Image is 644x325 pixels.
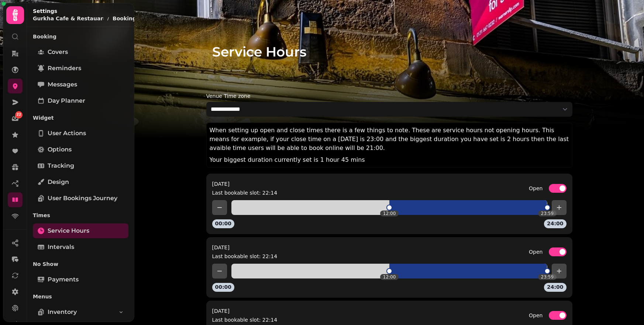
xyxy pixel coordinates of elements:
[212,179,278,188] label: [DATE]
[48,275,79,284] span: Payments
[206,92,572,100] label: Venue Time zone
[212,307,278,315] label: [DATE]
[33,15,145,22] nav: breadcrumb
[212,200,227,215] button: Add item
[48,161,74,170] span: Tracking
[33,257,128,271] p: No Show
[48,145,72,154] span: Options
[212,315,278,324] label: Last bookable slot: 22:14
[212,27,566,59] h1: Service Hours
[552,264,566,278] button: Add item
[212,264,227,278] button: Add item
[33,272,128,287] a: Payments
[33,175,128,189] a: Design
[48,64,81,73] span: Reminders
[529,311,543,320] label: Open
[33,61,128,76] a: Reminders
[33,209,128,222] p: Times
[33,15,104,22] p: Gurkha Cafe & Restauarant
[212,188,278,197] label: Last bookable slot: 22:14
[544,219,566,228] p: 24:00
[544,283,566,292] p: 24:00
[33,30,128,43] p: Booking
[48,308,77,317] span: Inventory
[33,191,128,206] a: User Bookings Journey
[48,48,68,57] span: Covers
[212,252,278,261] label: Last bookable slot: 22:14
[8,111,23,126] a: 22
[529,184,543,193] label: Open
[48,243,74,252] span: Intervals
[48,96,85,105] span: Day Planner
[48,129,86,138] span: User actions
[48,226,89,235] span: Service Hours
[33,93,128,108] a: Day Planner
[33,290,128,303] p: Menus
[210,155,569,164] p: Your biggest duration currently set is 1 hour 45 mins
[33,111,128,124] p: Widget
[48,80,77,89] span: Messages
[33,223,128,238] a: Service Hours
[33,142,128,157] a: Options
[48,194,117,203] span: User Bookings Journey
[113,15,145,22] button: Bookings
[48,178,69,187] span: Design
[33,240,128,254] a: Intervals
[33,305,128,319] a: Inventory
[212,219,235,228] p: 00:00
[33,158,128,173] a: Tracking
[33,45,128,59] a: Covers
[33,126,128,141] a: User actions
[33,77,128,92] a: Messages
[529,247,543,256] label: Open
[552,200,566,215] button: Add item
[212,283,235,292] p: 00:00
[33,7,145,15] h2: Settings
[210,126,569,153] p: When setting up open and close times there is a few things to note. These are service hours not o...
[17,112,21,117] span: 22
[212,243,278,252] label: [DATE]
